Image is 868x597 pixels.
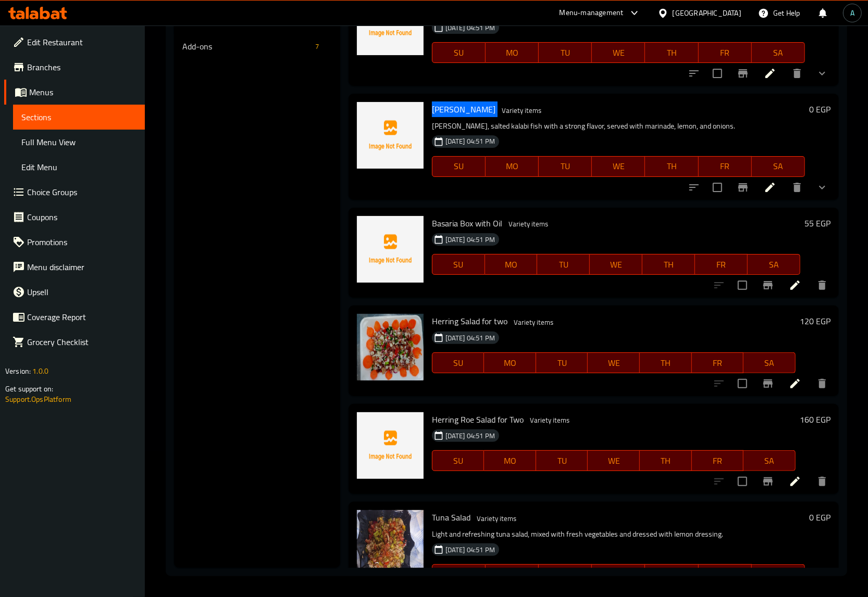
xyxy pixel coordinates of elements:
[32,364,48,378] span: 1.0.0
[510,316,557,328] span: Variety items
[785,175,810,200] button: delete
[13,155,145,180] a: Edit Menu
[594,257,638,272] span: WE
[504,218,552,230] span: Variety items
[731,373,753,395] span: Select to update
[27,186,137,198] span: Choice Groups
[4,55,145,80] a: Branches
[182,40,312,53] span: Add-ons
[432,412,524,427] span: Herring Roe Salad for Two
[596,159,641,174] span: WE
[590,254,642,275] button: WE
[486,42,539,63] button: MO
[816,67,828,80] svg: Show Choices
[312,40,324,53] div: items
[596,567,641,582] span: WE
[432,215,502,231] span: Basaria Box with Oil
[4,304,145,329] a: Coverage Report
[484,352,536,373] button: MO
[699,257,743,272] span: FR
[432,352,485,373] button: SU
[4,30,145,55] a: Edit Restaurant
[649,567,694,582] span: TH
[526,414,574,427] div: Variety items
[764,181,776,194] a: Edit menu item
[764,67,776,80] a: Edit menu item
[809,510,830,525] h6: 0 EGP
[357,510,424,577] img: Tuna Salad
[357,412,424,479] img: Herring Roe Salad for Two
[488,453,532,468] span: MO
[357,102,424,169] img: Aswani Malawaha
[174,5,340,63] nav: Menu sections
[588,450,640,471] button: WE
[441,545,499,555] span: [DATE] 04:51 PM
[27,36,137,48] span: Edit Restaurant
[810,175,835,200] button: show more
[441,23,499,33] span: [DATE] 04:51 PM
[673,7,741,19] div: [GEOGRAPHIC_DATA]
[537,254,590,275] button: TU
[592,355,636,371] span: WE
[756,159,801,174] span: SA
[437,567,481,582] span: SU
[437,257,481,272] span: SU
[437,45,481,60] span: SU
[730,175,755,200] button: Branch-specific-item
[27,261,137,273] span: Menu disclaimer
[5,382,53,396] span: Get support on:
[13,105,145,130] a: Sections
[536,352,588,373] button: TU
[692,352,744,373] button: FR
[810,61,835,86] button: show more
[645,564,698,585] button: TH
[543,567,588,582] span: TU
[703,159,748,174] span: FR
[13,130,145,155] a: Full Menu View
[27,336,137,348] span: Grocery Checklist
[432,510,470,525] span: Tuna Salad
[21,111,137,123] span: Sections
[706,176,728,198] span: Select to update
[681,61,706,86] button: sort-choices
[748,355,791,371] span: SA
[743,450,796,471] button: SA
[540,453,584,468] span: TU
[596,45,641,60] span: WE
[432,564,486,585] button: SU
[743,352,796,373] button: SA
[21,136,137,148] span: Full Menu View
[357,314,424,380] img: Herring Salad for two
[752,257,796,272] span: SA
[484,450,536,471] button: MO
[810,273,835,298] button: delete
[539,156,592,177] button: TU
[692,450,744,471] button: FR
[644,355,688,371] span: TH
[809,102,830,117] h6: 0 EGP
[640,450,692,471] button: TH
[5,392,71,406] a: Support.OpsPlatform
[510,316,557,328] div: Variety items
[543,45,588,60] span: TU
[432,313,507,329] span: Herring Salad for two
[5,364,31,378] span: Version:
[681,175,706,200] button: sort-choices
[441,431,499,441] span: [DATE] 04:51 PM
[640,352,692,373] button: TH
[703,45,748,60] span: FR
[432,120,805,133] p: [PERSON_NAME], salted kalabi fish with a strong flavor, served with marinade, lemon, and onions.
[539,564,592,585] button: TU
[540,355,584,371] span: TU
[539,42,592,63] button: TU
[755,371,780,396] button: Branch-specific-item
[592,564,645,585] button: WE
[504,218,552,231] div: Variety items
[695,254,748,275] button: FR
[432,42,486,63] button: SU
[752,564,805,585] button: SA
[756,45,801,60] span: SA
[699,42,752,63] button: FR
[789,475,801,488] a: Edit menu item
[588,352,640,373] button: WE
